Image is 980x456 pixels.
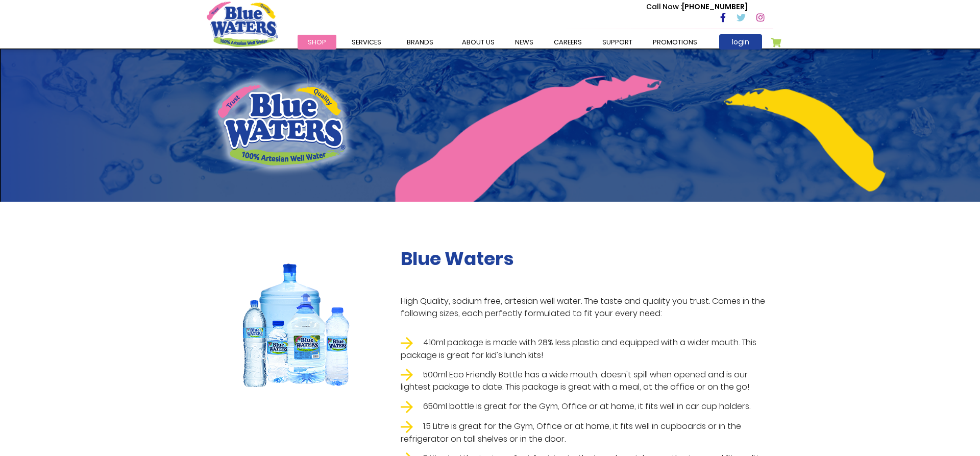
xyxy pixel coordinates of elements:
a: News [505,35,544,50]
li: 650ml bottle is great for the Gym, Office or at home, it fits well in car cup holders. [401,400,773,413]
p: [PHONE_NUMBER] [646,2,748,12]
span: Shop [308,37,326,47]
a: support [592,35,643,50]
a: login [719,34,762,50]
span: Call Now : [646,2,682,12]
a: Promotions [643,35,707,50]
h2: Blue Waters [401,248,773,270]
li: 1.5 Litre is great for the Gym, Office or at home, it fits well in cupboards or in the refrigerat... [401,420,773,445]
li: 410ml package is made with 28% less plastic and equipped with a wider mouth. This package is grea... [401,337,773,362]
span: Brands [407,37,433,47]
span: Services [352,37,381,47]
a: about us [452,35,505,50]
li: 500ml Eco Friendly Bottle has a wide mouth, doesn't spill when opened and is our lightest package... [401,369,773,394]
a: store logo [207,2,278,46]
p: High Quality, sodium free, artesian well water. The taste and quality you trust. Comes in the fol... [401,295,773,320]
a: careers [544,35,592,50]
